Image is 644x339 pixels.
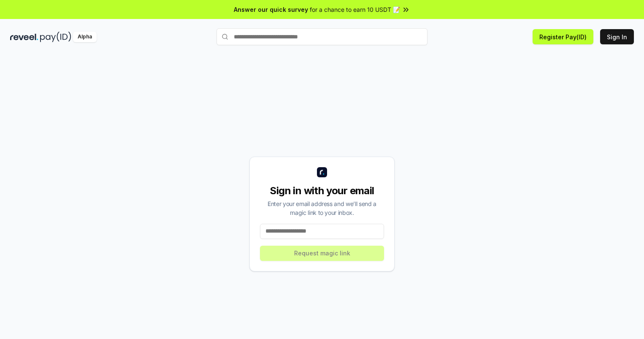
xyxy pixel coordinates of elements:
img: pay_id [40,32,71,42]
img: reveel_dark [10,32,38,42]
span: Answer our quick survey [234,5,308,14]
div: Sign in with your email [260,184,384,198]
div: Alpha [73,32,97,42]
img: logo_small [317,167,327,177]
button: Register Pay(ID) [533,29,593,44]
button: Sign In [600,29,634,44]
span: for a chance to earn 10 USDT 📝 [310,5,400,14]
div: Enter your email address and we’ll send a magic link to your inbox. [260,199,384,217]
